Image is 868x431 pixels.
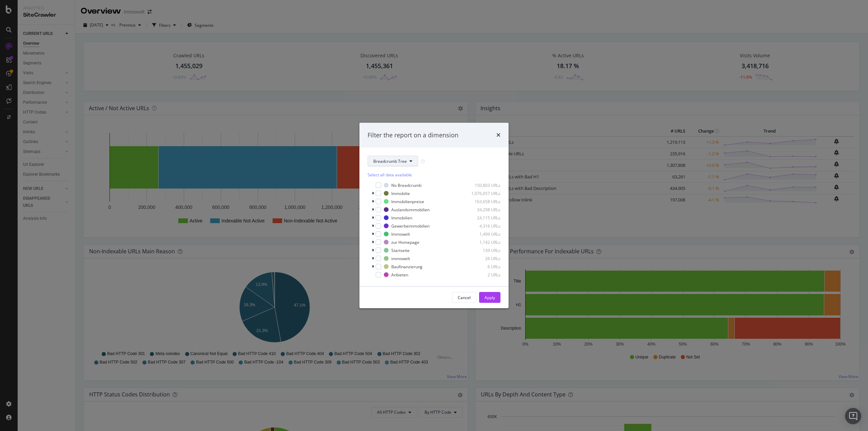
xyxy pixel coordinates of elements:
[467,231,500,237] div: 1,499 URLs
[391,199,424,204] div: Immobilienpreise
[458,295,471,300] div: Cancel
[452,292,476,303] button: Cancel
[467,191,500,196] div: 1,076,057 URLs
[467,272,500,278] div: 2 URLs
[391,239,419,245] div: zur Homepage
[467,199,500,204] div: 163,658 URLs
[391,264,422,270] div: Baufinanzierung
[391,182,421,188] div: No Breadcrumb
[359,123,509,309] div: modal
[391,248,410,253] div: Startseite
[845,408,861,424] div: Open Intercom Messenger
[485,295,495,300] div: Apply
[391,231,410,237] div: Immowelt
[467,256,500,261] div: 26 URLs
[467,239,500,245] div: 1,142 URLs
[368,172,500,178] div: Select all data available
[467,248,500,253] div: 139 URLs
[479,292,500,303] button: Apply
[391,191,410,196] div: Immobilie
[467,207,500,213] div: 34,298 URLs
[391,207,430,213] div: Auslandsimmobilien
[368,156,418,166] button: Breadcrumb Tree
[467,264,500,270] div: 6 URLs
[391,223,430,229] div: Gewerbeimmobilien
[391,215,412,221] div: Immobilien
[391,272,408,278] div: Anbieten
[467,223,500,229] div: 4,316 URLs
[467,215,500,221] div: 24,115 URLs
[368,131,458,140] div: Filter the report on a dimension
[496,131,500,140] div: times
[391,256,410,261] div: immowelt
[467,182,500,188] div: 150,803 URLs
[373,158,407,164] span: Breadcrumb Tree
